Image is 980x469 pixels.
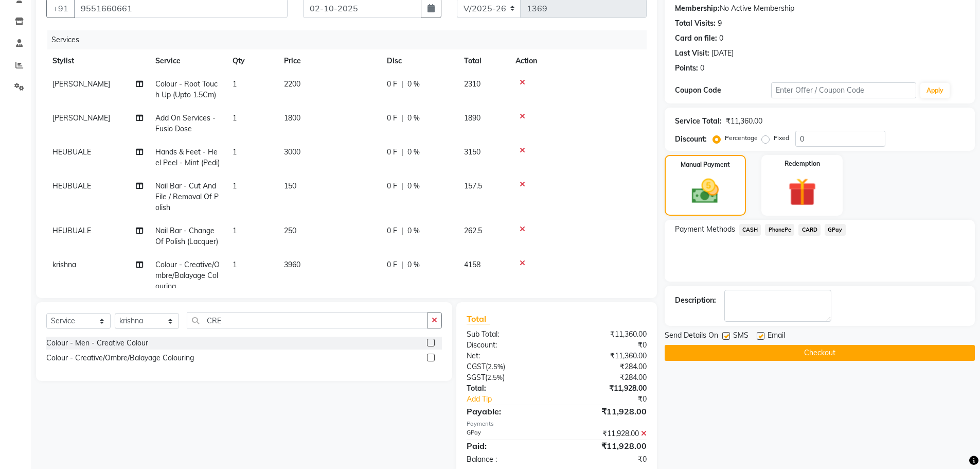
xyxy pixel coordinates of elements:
div: Discount: [459,340,557,351]
div: Paid: [459,440,557,452]
div: ₹11,360.00 [557,351,654,361]
span: HEUBUALE [52,181,91,190]
span: 1890 [464,113,480,123]
span: | [401,259,403,270]
input: Enter Offer / Coupon Code [771,82,916,98]
span: [PERSON_NAME] [52,113,110,123]
div: Payable: [459,405,557,418]
th: Action [509,49,647,73]
input: Search or Scan [187,312,427,328]
label: Percentage [725,133,758,143]
div: ₹11,928.00 [557,405,654,418]
span: 3150 [464,147,480,157]
span: krishna [52,260,76,269]
button: Apply [920,83,950,98]
label: Manual Payment [681,160,730,169]
span: Colour - Root Touch Up (Upto 1.5Cm) [155,79,218,99]
span: Colour - Creative/Ombre/Balayage Colouring [155,260,220,291]
div: Services [47,30,654,49]
div: Net: [459,351,557,361]
span: CASH [739,224,761,236]
div: Last Visit: [675,48,709,59]
span: GPay [825,224,846,236]
span: 0 F [387,113,397,124]
div: ₹284.00 [557,372,654,383]
div: Points: [675,63,698,74]
span: Email [768,330,785,343]
img: _cash.svg [683,176,727,207]
div: Membership: [675,3,720,14]
span: 2.5% [487,373,503,381]
span: | [401,181,403,192]
th: Stylist [46,49,149,73]
th: Total [458,49,509,73]
span: HEUBUALE [52,226,91,235]
div: Colour - Men - Creative Colour [46,338,148,349]
span: 4158 [464,260,480,269]
span: 0 % [407,259,420,270]
div: ₹11,928.00 [557,440,654,452]
span: | [401,113,403,124]
span: 1 [233,181,237,190]
div: No Active Membership [675,3,965,14]
span: 0 F [387,259,397,270]
span: 157.5 [464,181,482,190]
span: CARD [798,224,821,236]
span: 0 F [387,79,397,90]
div: ₹0 [573,394,654,405]
span: 0 % [407,113,420,124]
span: 2.5% [488,362,503,371]
div: ( ) [459,361,557,372]
span: 0 % [407,225,420,236]
span: 0 F [387,181,397,192]
span: 3000 [284,147,300,157]
div: Balance : [459,454,557,465]
span: 0 % [407,181,420,192]
div: ₹11,360.00 [726,116,762,127]
label: Redemption [785,159,820,168]
span: Nail Bar - Cut And File / Removal Of Polish [155,181,219,212]
div: ₹11,928.00 [557,428,654,439]
span: SMS [733,330,749,343]
span: Hands & Feet - Heel Peel - Mint (Pedi) [155,147,220,167]
th: Price [278,49,381,73]
a: Add Tip [459,394,573,405]
span: | [401,225,403,236]
span: 0 % [407,79,420,90]
div: ( ) [459,372,557,383]
span: 3960 [284,260,300,269]
span: 0 F [387,225,397,236]
span: 1 [233,113,237,123]
div: 0 [719,33,723,44]
div: ₹284.00 [557,361,654,372]
span: 1 [233,226,237,235]
div: 9 [718,18,722,29]
th: Qty [226,49,278,73]
button: Checkout [665,345,975,361]
div: Total Visits: [675,18,716,29]
div: GPay [459,428,557,439]
span: Payment Methods [675,224,735,235]
div: [DATE] [711,48,734,59]
div: Coupon Code [675,85,772,96]
label: Fixed [774,133,789,143]
span: 1 [233,147,237,157]
div: Service Total: [675,116,722,127]
div: Total: [459,383,557,394]
span: Total [467,314,490,324]
span: 1 [233,260,237,269]
div: Description: [675,295,716,306]
div: Card on file: [675,33,717,44]
div: ₹11,928.00 [557,383,654,394]
span: 1 [233,79,237,89]
span: PhonePe [765,224,794,236]
th: Service [149,49,226,73]
div: Sub Total: [459,329,557,340]
img: _gift.svg [779,175,825,210]
div: Discount: [675,134,707,145]
div: Payments [467,420,646,428]
span: | [401,147,403,158]
div: ₹0 [557,454,654,465]
span: 2200 [284,79,300,89]
span: Add On Services - Fusio Dose [155,113,216,133]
